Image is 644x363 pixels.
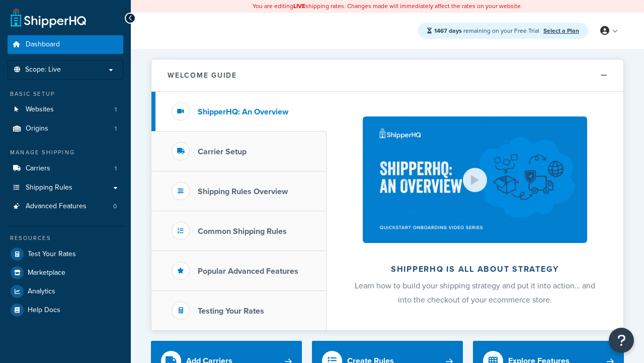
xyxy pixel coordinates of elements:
[151,59,623,92] button: Welcome Guide
[355,280,595,306] span: Learn how to build your shipping strategy and put it into action… and into the checkout of your e...
[293,2,305,11] b: LIVE
[8,234,123,243] div: Resources
[8,264,123,282] a: Marketplace
[26,184,72,192] span: Shipping Rules
[543,26,579,35] a: Select a Plan
[28,287,55,296] span: Analytics
[8,100,123,119] a: Websites1
[198,307,264,316] h3: Testing Your Rates
[8,35,123,54] a: Dashboard
[26,105,54,114] span: Websites
[115,164,117,173] span: 1
[8,100,123,119] li: Websites
[25,66,61,74] span: Scope: Live
[8,159,123,178] a: Carriers1
[198,107,288,116] h3: ShipperHQ: An Overview
[26,202,87,211] span: Advanced Features
[363,116,587,243] img: ShipperHQ is all about strategy
[8,178,123,197] a: Shipping Rules
[8,197,123,216] li: Advanced Features
[8,119,123,138] li: Origins
[28,306,60,315] span: Help Docs
[353,265,597,274] h2: ShipperHQ is all about strategy
[198,147,247,156] h3: Carrier Setup
[115,125,117,133] span: 1
[8,159,123,178] li: Carriers
[26,164,50,173] span: Carriers
[8,301,123,319] a: Help Docs
[8,197,123,216] a: Advanced Features0
[28,269,65,277] span: Marketplace
[8,90,123,98] div: Basic Setup
[434,26,541,35] span: remaining on your Free Trial
[198,187,288,196] h3: Shipping Rules Overview
[609,328,634,353] button: Open Resource Center
[198,267,298,276] h3: Popular Advanced Features
[26,125,48,133] span: Origins
[434,26,462,35] strong: 1467 days
[198,227,287,236] h3: Common Shipping Rules
[115,105,117,114] span: 1
[8,119,123,138] a: Origins1
[8,245,123,263] a: Test Your Rates
[8,148,123,157] div: Manage Shipping
[8,282,123,300] a: Analytics
[28,250,76,259] span: Test Your Rates
[168,72,237,79] h2: Welcome Guide
[113,202,117,211] span: 0
[26,40,60,49] span: Dashboard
